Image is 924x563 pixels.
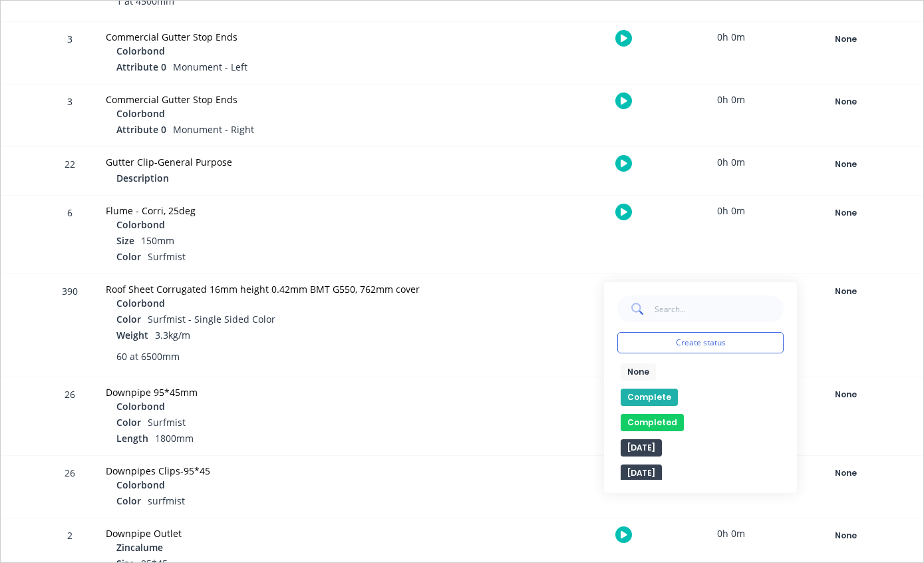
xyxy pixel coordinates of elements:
[621,439,662,457] button: [DATE]
[116,234,134,248] span: Size
[116,122,166,136] span: Attribute 0
[155,329,190,341] span: 3.3kg/m
[798,31,893,48] div: None
[116,494,141,508] span: Color
[106,30,450,44] div: Commercial Gutter Stop Ends
[798,283,893,300] div: None
[797,204,894,222] button: None
[50,276,90,377] div: 390
[116,540,163,554] span: Zincalume
[173,61,247,73] span: Monument - Left
[617,332,784,353] button: Create status
[173,123,254,136] span: Monument - Right
[116,349,180,363] span: 60 at 6500mm
[681,85,781,114] div: 0h 0m
[797,526,894,545] button: None
[798,386,893,403] div: None
[50,379,90,455] div: 26
[681,518,781,548] div: 0h 0m
[797,155,894,174] button: None
[621,414,684,431] button: Completed
[106,464,450,478] div: Downpipes Clips-95*45
[106,155,450,169] div: Gutter Clip-General Purpose
[798,93,893,110] div: None
[148,250,186,263] span: Surfmist
[116,296,165,310] span: Colorbond
[116,106,165,120] span: Colorbond
[116,328,148,342] span: Weight
[798,527,893,544] div: None
[106,385,450,399] div: Downpipe 95*45mm
[798,465,893,482] div: None
[106,526,450,540] div: Downpipe Outlet
[50,458,90,518] div: 26
[50,24,90,84] div: 3
[148,313,275,325] span: Surfmist - Single Sided Color
[148,494,185,507] span: surfmist
[797,385,894,404] button: None
[116,171,169,185] span: Description
[116,478,165,492] span: Colorbond
[798,204,893,222] div: None
[621,465,662,482] button: [DATE]
[50,87,90,146] div: 3
[106,93,450,106] div: Commercial Gutter Stop Ends
[106,204,450,218] div: Flume - Corri, 25deg
[797,30,894,49] button: None
[116,399,165,413] span: Colorbond
[797,282,894,301] button: None
[621,363,656,381] button: None
[681,196,781,226] div: 0h 0m
[116,218,165,232] span: Colorbond
[621,389,678,406] button: Complete
[797,464,894,482] button: None
[50,198,90,274] div: 6
[116,44,165,58] span: Colorbond
[50,149,90,195] div: 22
[116,312,141,326] span: Color
[106,282,450,296] div: Roof Sheet Corrugated 16mm height 0.42mm BMT G550, 762mm cover
[148,416,186,429] span: Surfmist
[681,274,781,304] div: 0h 0m
[654,295,784,322] input: Search...
[116,250,141,264] span: Color
[681,147,781,177] div: 0h 0m
[141,234,174,247] span: 150mm
[798,156,893,173] div: None
[116,415,141,429] span: Color
[116,60,166,74] span: Attribute 0
[797,93,894,111] button: None
[155,432,194,445] span: 1800mm
[116,431,148,445] span: Length
[681,22,781,52] div: 0h 0m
